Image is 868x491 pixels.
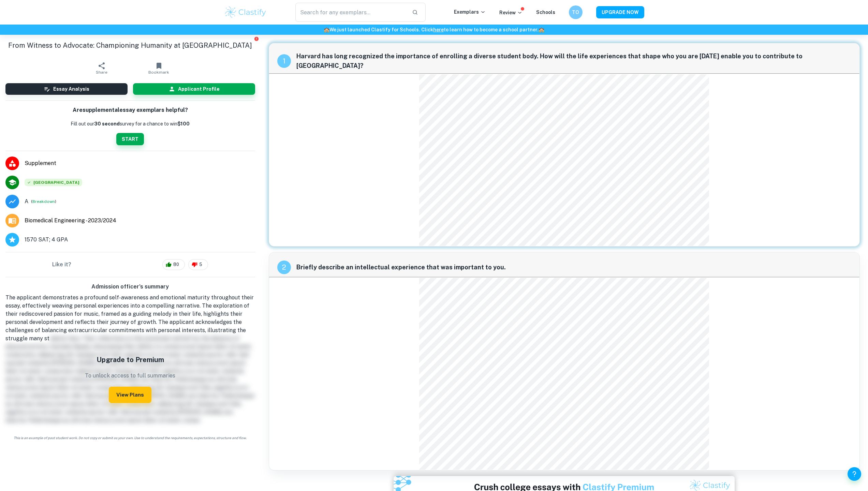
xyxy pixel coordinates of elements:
[295,3,407,22] input: Search for any exemplars...
[596,6,644,18] button: UPGRADE NOW
[848,467,861,481] button: Help and Feedback
[454,8,486,16] p: Exemplars
[1,26,867,33] h6: We just launched Clastify for Schools. Click to learn how to become a school partner.
[569,5,583,19] button: TO
[536,10,555,15] a: Schools
[324,27,329,32] span: 🏫
[572,9,579,16] h6: TO
[433,27,444,32] a: here
[224,5,267,19] img: Clastify logo
[499,9,523,16] p: Review
[539,27,544,32] span: 🏫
